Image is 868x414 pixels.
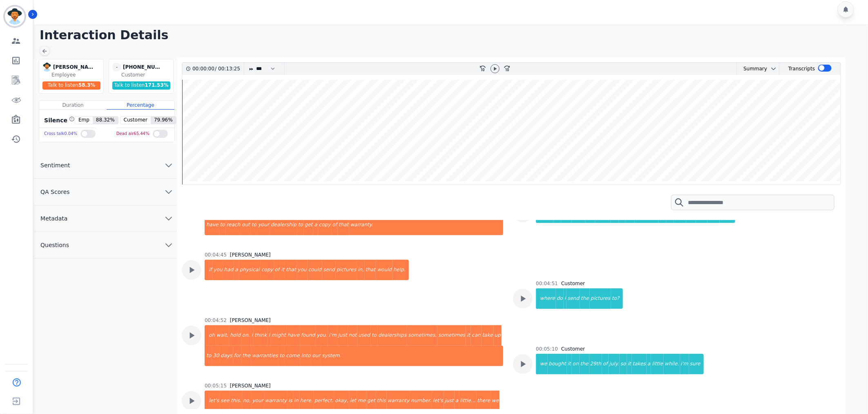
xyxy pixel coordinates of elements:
div: this. [230,391,242,411]
div: send [322,260,336,280]
div: to [297,215,304,235]
div: on. [241,325,251,346]
svg: chevron down [164,240,174,250]
div: Cross talk 0.04 % [44,128,77,140]
div: 00:00:00 [192,63,215,75]
div: to [251,215,257,235]
div: to [279,346,285,366]
div: copy [318,215,332,235]
div: come [285,346,300,366]
div: have [287,325,300,346]
div: Customer [561,346,585,352]
span: 58.3 % [78,82,96,88]
div: the [241,346,251,366]
div: Transcripts [788,63,815,75]
div: take [482,325,494,346]
svg: chevron down [164,160,174,170]
div: it [466,325,471,346]
div: think [254,325,268,346]
div: warranty [387,391,411,411]
div: would [376,260,393,280]
div: might [271,325,287,346]
div: number. [410,391,432,411]
div: sometimes [437,325,466,346]
div: used [357,325,371,346]
div: Percentage [107,101,174,110]
div: i [251,325,254,346]
span: 88.32 % [93,117,118,124]
div: pictures [590,288,611,309]
div: Talk to listen [112,81,170,90]
div: get [366,391,376,411]
div: / [192,63,242,75]
span: Sentiment [34,161,76,169]
div: that [338,215,349,235]
div: hold [229,325,241,346]
div: just [337,325,348,346]
div: a [234,260,239,280]
div: to [371,325,377,346]
div: Silence [42,116,75,124]
div: Talk to listen [42,81,100,90]
div: that [365,260,376,280]
span: Emp [75,117,93,124]
div: 30 [212,346,220,366]
div: little... [459,391,476,411]
div: where [537,288,556,309]
img: Bordered avatar [5,7,25,26]
div: i [268,325,270,346]
div: our [311,346,321,366]
div: not [348,325,358,346]
span: QA Scores [34,188,76,196]
div: 29th [589,354,602,374]
div: out [241,215,251,235]
div: on [572,354,580,374]
div: let's [432,391,444,411]
div: let [349,391,357,411]
span: 171.53 % [145,82,168,88]
div: a [313,215,318,235]
div: dealerships [377,325,407,346]
div: little [651,354,664,374]
div: do [556,288,564,309]
div: if [205,260,213,280]
button: chevron down [767,65,777,72]
div: for [233,346,242,366]
div: it [280,260,285,280]
div: wait, [216,325,229,346]
div: that [285,260,297,280]
div: bought [548,354,567,374]
div: the [580,288,590,309]
div: Summary [737,63,767,75]
div: Customer [121,72,172,78]
div: [PERSON_NAME] [230,317,271,324]
div: physical [239,260,261,280]
span: Metadata [34,214,74,223]
div: found [300,325,316,346]
div: can [471,325,482,346]
div: you [297,260,308,280]
div: we [537,354,548,374]
div: [PERSON_NAME] [53,63,94,72]
div: had [223,260,234,280]
div: days [220,346,233,366]
div: Dead air 65.44 % [116,128,150,140]
div: me [357,391,366,411]
div: 00:05:15 [205,382,227,389]
div: up [494,325,502,346]
div: 00:04:52 [205,317,227,324]
div: 00:04:45 [205,252,227,258]
div: takes [632,354,647,374]
div: let's [205,391,220,411]
span: - [112,63,121,72]
div: so [620,354,627,374]
div: of [602,354,609,374]
div: in, [357,260,365,280]
span: Customer [120,117,151,124]
div: [PERSON_NAME] [230,252,271,258]
div: your [252,391,264,411]
div: system. [321,346,503,366]
div: july. [609,354,620,374]
div: to [219,215,226,235]
div: this [376,391,387,411]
